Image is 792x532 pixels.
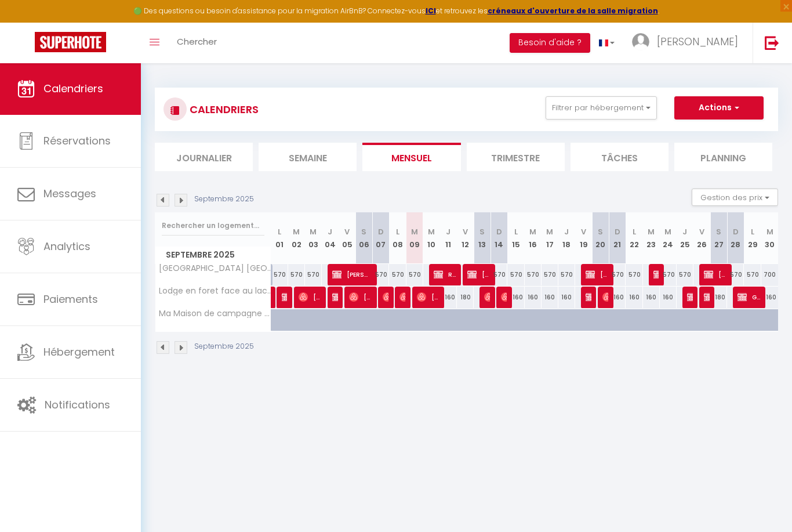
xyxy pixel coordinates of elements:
div: 570 [660,264,677,285]
abbr: S [361,226,366,237]
span: [PERSON_NAME] [484,286,490,308]
button: Filtrer par hébergement [546,96,657,120]
div: 570 [271,264,288,285]
th: 27 [710,212,727,264]
th: 03 [305,212,322,264]
abbr: V [463,226,468,237]
abbr: L [514,226,518,237]
th: 10 [423,212,440,264]
div: 570 [727,264,744,285]
button: Besoin d'aide ? [510,33,590,53]
abbr: M [411,226,418,237]
span: Calendriers [43,81,103,96]
th: 01 [271,212,288,264]
a: ICI [426,6,436,16]
span: Chercher [177,35,217,48]
th: 12 [457,212,474,264]
span: [PERSON_NAME] [602,286,608,308]
abbr: D [496,226,502,237]
abbr: D [378,226,384,237]
abbr: L [751,226,754,237]
div: 160 [507,287,524,308]
span: Messages [43,186,96,201]
th: 30 [761,212,778,264]
div: 160 [643,287,660,308]
abbr: J [328,226,332,237]
li: Trimestre [467,143,565,171]
abbr: M [310,226,317,237]
th: 11 [440,212,457,264]
span: [PERSON_NAME] [467,263,490,285]
div: 160 [660,287,677,308]
span: [PERSON_NAME] [PERSON_NAME] [417,286,439,308]
div: 700 [761,264,778,285]
div: 570 [677,264,693,285]
th: 14 [491,212,507,264]
span: Réservations [43,133,111,148]
p: Septembre 2025 [194,194,254,205]
span: Notifications [45,397,110,412]
li: Journalier [155,143,253,171]
div: 160 [609,287,626,308]
div: 570 [744,264,761,285]
span: [PERSON_NAME] [399,286,405,308]
abbr: D [615,226,620,237]
button: Gestion des prix [692,189,778,206]
th: 16 [525,212,542,264]
abbr: L [633,226,636,237]
li: Semaine [259,143,357,171]
span: [PERSON_NAME] [586,286,591,308]
th: 07 [372,212,389,264]
th: 29 [744,212,761,264]
th: 18 [558,212,575,264]
span: [PERSON_NAME] [501,286,507,308]
abbr: V [344,226,350,237]
span: GreenGo A8B1O) [737,286,760,308]
abbr: M [428,226,435,237]
div: 180 [457,287,474,308]
span: [PERSON_NAME] [704,263,726,285]
span: [PERSON_NAME] [383,286,388,308]
div: 570 [406,264,423,285]
span: Sarawak Paris P [653,263,659,285]
abbr: L [396,226,399,237]
div: 570 [491,264,507,285]
abbr: J [446,226,451,237]
span: Analytics [43,239,90,254]
button: Actions [674,96,764,120]
span: [GEOGRAPHIC_DATA] [GEOGRAPHIC_DATA] [157,264,273,273]
th: 24 [660,212,677,264]
th: 04 [322,212,339,264]
th: 02 [288,212,305,264]
div: 570 [525,264,542,285]
abbr: L [278,226,281,237]
th: 05 [339,212,355,264]
input: Rechercher un logement... [162,215,264,236]
span: [PERSON_NAME] [299,286,321,308]
abbr: M [529,226,536,237]
th: 20 [592,212,609,264]
a: créneaux d'ouverture de la salle migration [488,6,658,16]
span: Septembre 2025 [155,247,271,263]
abbr: J [564,226,569,237]
li: Planning [674,143,772,171]
th: 22 [626,212,642,264]
th: 26 [693,212,710,264]
span: Romane Dupèbe [687,286,693,308]
th: 17 [542,212,558,264]
span: Ma Maison de campagne avec piscine. [157,309,273,318]
abbr: M [546,226,553,237]
abbr: J [682,226,687,237]
span: [PERSON_NAME] [349,286,372,308]
li: Mensuel [362,143,460,171]
li: Tâches [571,143,669,171]
th: 13 [474,212,491,264]
a: Chercher [168,23,226,63]
span: [PERSON_NAME] [282,286,288,308]
abbr: M [664,226,671,237]
th: 28 [727,212,744,264]
div: 160 [626,287,642,308]
a: [PERSON_NAME] [PERSON_NAME] [271,287,277,309]
div: 160 [440,287,457,308]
